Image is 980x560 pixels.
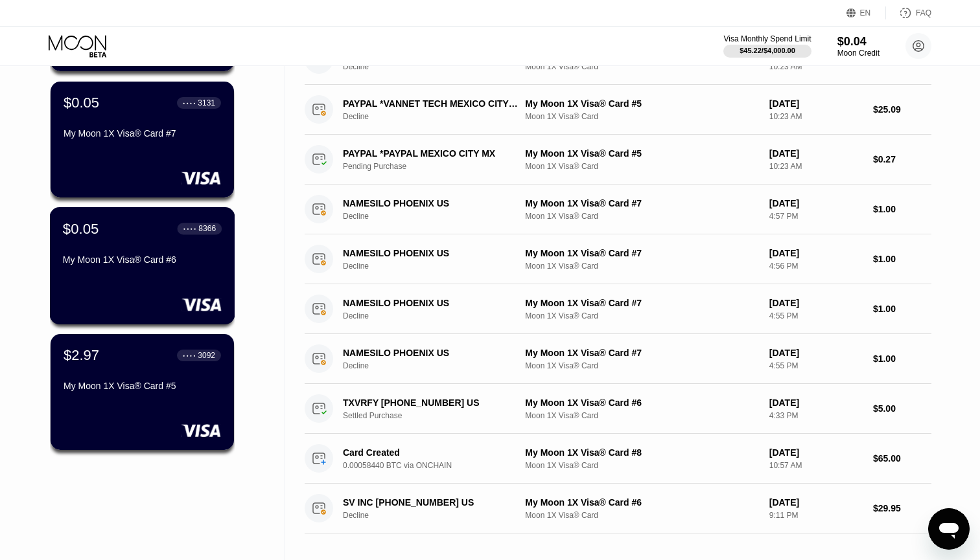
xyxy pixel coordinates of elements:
[525,248,758,258] div: My Moon 1X Visa® Card #7
[873,503,931,513] div: $29.95
[916,8,931,17] div: FAQ
[343,98,519,109] div: PAYPAL *VANNET TECH MEXICO CITY MX
[525,198,758,208] div: My Moon 1X Visa® Card #7
[183,227,196,230] div: ● ● ● ●
[343,148,519,159] div: PAYPAL *PAYPAL MEXICO CITY MX
[860,8,871,17] div: EN
[769,112,863,121] div: 10:23 AM
[343,311,532,320] div: Decline
[343,262,532,271] div: Decline
[873,353,931,364] div: $1.00
[886,6,931,19] div: FAQ
[873,204,931,214] div: $1.00
[343,411,532,420] div: Settled Purchase
[769,262,863,271] div: 4:56 PM
[873,104,931,115] div: $25.09
[769,148,863,159] div: [DATE]
[305,484,931,533] div: SV INC [PHONE_NUMBER] USDeclineMy Moon 1X Visa® Card #6Moon 1X Visa® Card[DATE]9:11 PM$29.95
[343,511,532,520] div: Decline
[525,311,758,320] div: Moon 1X Visa® Card
[837,49,880,58] div: Moon Credit
[525,398,758,408] div: My Moon 1X Visa® Card #6
[525,461,758,470] div: Moon 1X Visa® Card
[769,212,863,221] div: 4:57 PM
[343,112,532,121] div: Decline
[305,85,931,135] div: PAYPAL *VANNET TECH MEXICO CITY MXDeclineMy Moon 1X Visa® Card #5Moon 1X Visa® Card[DATE]10:23 AM...
[525,212,758,221] div: Moon 1X Visa® Card
[525,298,758,308] div: My Moon 1X Visa® Card #7
[51,208,234,324] div: $0.05● ● ● ●8366My Moon 1X Visa® Card #6
[343,361,532,370] div: Decline
[525,98,758,109] div: My Moon 1X Visa® Card #5
[769,298,863,308] div: [DATE]
[525,148,758,159] div: My Moon 1X Visa® Card #5
[769,361,863,370] div: 4:55 PM
[769,348,863,358] div: [DATE]
[525,361,758,370] div: Moon 1X Visa® Card
[873,154,931,164] div: $0.27
[305,434,931,484] div: Card Created0.00058440 BTC via ONCHAINMy Moon 1X Visa® Card #8Moon 1X Visa® Card[DATE]10:57 AM$65.00
[525,162,758,171] div: Moon 1X Visa® Card
[183,353,196,357] div: ● ● ● ●
[769,62,863,71] div: 10:23 AM
[769,98,863,109] div: [DATE]
[769,162,863,171] div: 10:23 AM
[51,82,234,197] div: $0.05● ● ● ●3131My Moon 1X Visa® Card #7
[343,162,532,171] div: Pending Purchase
[769,461,863,470] div: 10:57 AM
[837,35,880,49] div: $0.04
[769,511,863,520] div: 9:11 PM
[63,220,99,237] div: $0.05
[769,447,863,458] div: [DATE]
[305,185,931,234] div: NAMESILO PHOENIX USDeclineMy Moon 1X Visa® Card #7Moon 1X Visa® Card[DATE]4:57 PM$1.00
[525,348,758,358] div: My Moon 1X Visa® Card #7
[343,198,519,208] div: NAMESILO PHOENIX US
[769,398,863,408] div: [DATE]
[525,497,758,508] div: My Moon 1X Visa® Card #6
[769,497,863,508] div: [DATE]
[837,35,880,58] div: $0.04Moon Credit
[343,298,519,308] div: NAMESILO PHOENIX US
[343,212,532,221] div: Decline
[183,101,196,105] div: ● ● ● ●
[343,461,532,470] div: 0.00058440 BTC via ONCHAIN
[873,453,931,464] div: $65.00
[305,384,931,434] div: TXVRFY [PHONE_NUMBER] USSettled PurchaseMy Moon 1X Visa® Card #6Moon 1X Visa® Card[DATE]4:33 PM$5.00
[343,62,532,71] div: Decline
[343,497,519,508] div: SV INC [PHONE_NUMBER] US
[63,254,222,265] div: My Moon 1X Visa® Card #6
[64,381,221,391] div: My Moon 1X Visa® Card #5
[525,411,758,420] div: Moon 1X Visa® Card
[305,234,931,284] div: NAMESILO PHOENIX USDeclineMy Moon 1X Visa® Card #7Moon 1X Visa® Card[DATE]4:56 PM$1.00
[525,511,758,520] div: Moon 1X Visa® Card
[846,6,886,19] div: EN
[723,34,811,58] div: Visa Monthly Spend Limit$45.22/$4,000.00
[769,411,863,420] div: 4:33 PM
[723,34,811,43] div: Visa Monthly Spend Limit
[64,95,99,111] div: $0.05
[343,398,519,408] div: TXVRFY [PHONE_NUMBER] US
[198,224,216,233] div: 8366
[769,248,863,258] div: [DATE]
[928,508,970,550] iframe: Button to launch messaging window
[769,311,863,320] div: 4:55 PM
[64,128,221,139] div: My Moon 1X Visa® Card #7
[64,347,99,364] div: $2.97
[343,248,519,258] div: NAMESILO PHOENIX US
[51,334,234,450] div: $2.97● ● ● ●3092My Moon 1X Visa® Card #5
[740,47,795,54] div: $45.22 / $4,000.00
[198,98,215,107] div: 3131
[769,198,863,208] div: [DATE]
[305,284,931,334] div: NAMESILO PHOENIX USDeclineMy Moon 1X Visa® Card #7Moon 1X Visa® Card[DATE]4:55 PM$1.00
[525,62,758,71] div: Moon 1X Visa® Card
[305,334,931,384] div: NAMESILO PHOENIX USDeclineMy Moon 1X Visa® Card #7Moon 1X Visa® Card[DATE]4:55 PM$1.00
[873,403,931,414] div: $5.00
[873,304,931,314] div: $1.00
[525,262,758,271] div: Moon 1X Visa® Card
[525,112,758,121] div: Moon 1X Visa® Card
[525,447,758,458] div: My Moon 1X Visa® Card #8
[343,447,519,458] div: Card Created
[873,254,931,264] div: $1.00
[305,135,931,185] div: PAYPAL *PAYPAL MEXICO CITY MXPending PurchaseMy Moon 1X Visa® Card #5Moon 1X Visa® Card[DATE]10:2...
[198,351,215,360] div: 3092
